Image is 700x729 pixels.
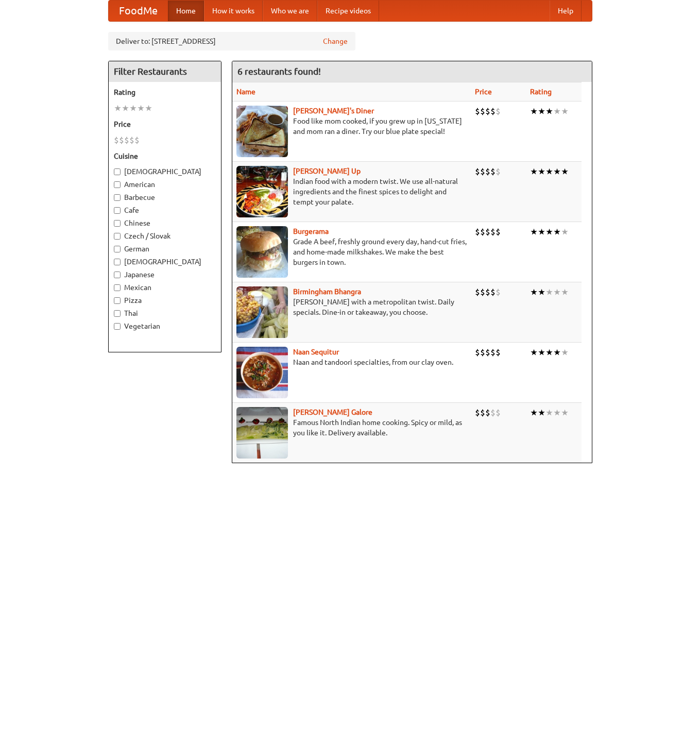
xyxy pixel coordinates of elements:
[538,226,545,238] li: ★
[475,407,480,418] li: $
[530,407,538,418] li: ★
[119,134,124,146] li: $
[114,257,216,267] label: [DEMOGRAPHIC_DATA]
[114,168,121,175] input: [DEMOGRAPHIC_DATA]
[236,226,288,278] img: burgerama.jpg
[538,347,545,358] li: ★
[530,88,552,96] a: Rating
[530,286,538,298] li: ★
[480,226,485,238] li: $
[114,194,121,201] input: Barbecue
[490,226,496,238] li: $
[553,226,561,238] li: ★
[496,166,501,177] li: $
[475,226,480,238] li: $
[236,357,467,367] p: Naan and tandoori specialties, from our clay oven.
[114,207,121,214] input: Cafe
[236,347,288,398] img: naansequitur.jpg
[561,347,569,358] li: ★
[129,134,134,146] li: $
[293,348,339,356] a: Naan Sequitur
[114,297,121,304] input: Pizza
[475,166,480,177] li: $
[114,295,216,306] label: Pizza
[114,259,121,265] input: [DEMOGRAPHIC_DATA]
[129,103,137,114] li: ★
[237,66,321,76] ng-pluralize: 6 restaurants found!
[114,323,121,330] input: Vegetarian
[553,106,561,117] li: ★
[485,347,490,358] li: $
[114,179,216,190] label: American
[475,88,492,96] a: Price
[490,166,496,177] li: $
[538,407,545,418] li: ★
[553,166,561,177] li: ★
[530,226,538,238] li: ★
[490,407,496,418] li: $
[114,87,216,97] h5: Rating
[124,134,129,146] li: $
[561,166,569,177] li: ★
[114,321,216,331] label: Vegetarian
[480,407,485,418] li: $
[550,1,582,21] a: Help
[137,103,145,114] li: ★
[293,287,361,296] a: Birmingham Bhangra
[114,119,216,129] h5: Price
[490,286,496,298] li: $
[485,286,490,298] li: $
[114,310,121,317] input: Thai
[545,106,553,117] li: ★
[168,1,204,21] a: Home
[236,417,467,438] p: Famous North Indian home cooking. Spicy or mild, as you like it. Delivery available.
[145,103,152,114] li: ★
[293,107,374,115] a: [PERSON_NAME]'s Diner
[545,407,553,418] li: ★
[545,226,553,238] li: ★
[114,308,216,318] label: Thai
[114,134,119,146] li: $
[109,1,168,21] a: FoodMe
[485,106,490,117] li: $
[236,236,467,267] p: Grade A beef, freshly ground every day, hand-cut fries, and home-made milkshakes. We make the bes...
[293,227,329,235] b: Burgerama
[553,407,561,418] li: ★
[204,1,263,21] a: How it works
[538,106,545,117] li: ★
[134,134,140,146] li: $
[530,166,538,177] li: ★
[114,151,216,161] h5: Cuisine
[236,106,288,157] img: sallys.jpg
[293,167,361,175] a: [PERSON_NAME] Up
[485,226,490,238] li: $
[323,36,348,46] a: Change
[490,347,496,358] li: $
[545,286,553,298] li: ★
[480,166,485,177] li: $
[122,103,129,114] li: ★
[480,286,485,298] li: $
[538,166,545,177] li: ★
[236,176,467,207] p: Indian food with a modern twist. We use all-natural ingredients and the finest spices to delight ...
[496,347,501,358] li: $
[236,88,255,96] a: Name
[475,106,480,117] li: $
[114,192,216,202] label: Barbecue
[530,347,538,358] li: ★
[114,246,121,252] input: German
[561,106,569,117] li: ★
[108,32,355,50] div: Deliver to: [STREET_ADDRESS]
[236,407,288,459] img: currygalore.jpg
[114,233,121,240] input: Czech / Slovak
[114,103,122,114] li: ★
[293,408,372,416] a: [PERSON_NAME] Galore
[545,347,553,358] li: ★
[496,286,501,298] li: $
[485,166,490,177] li: $
[485,407,490,418] li: $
